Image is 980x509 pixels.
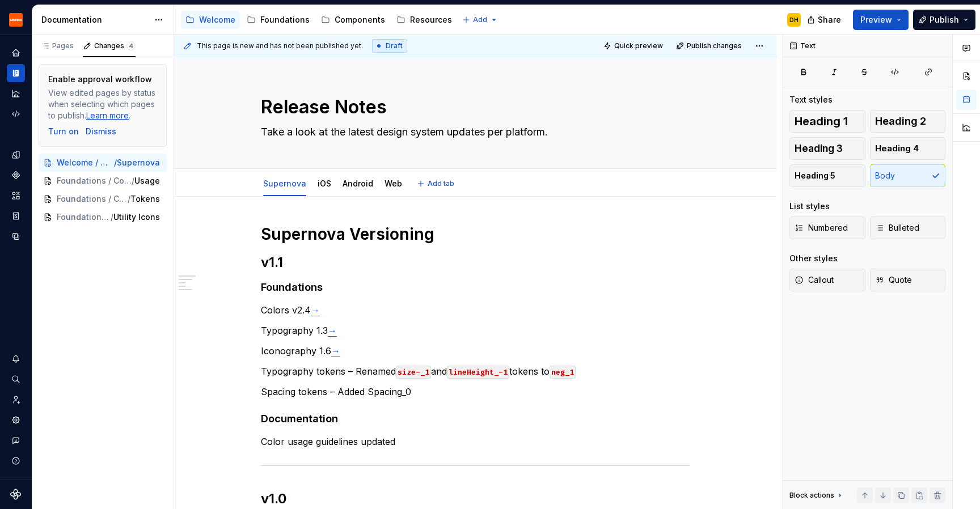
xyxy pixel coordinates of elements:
p: Spacing tokens – Added Spacing_0 [261,385,690,398]
code: lineHeight_-1 [447,366,509,379]
div: Other styles [789,253,838,264]
div: Changes [94,41,136,50]
span: Share [818,14,841,26]
a: Invite team [7,391,25,409]
button: Heading 5 [789,164,865,187]
a: iOS [318,179,331,188]
div: Text styles [789,94,833,105]
code: neg_1 [550,366,576,379]
div: Components [335,14,385,26]
span: Foundations / Color [57,193,128,205]
h2: v1.0 [261,490,690,508]
span: Add tab [428,179,454,188]
span: Draft [386,41,403,50]
span: Publish changes [687,41,742,50]
button: Dismiss [86,126,116,137]
a: Foundations / Color/Usage [39,172,167,190]
span: Supernova [117,157,160,168]
button: Search ⌘K [7,370,25,388]
span: Quote [875,274,912,286]
a: Code automation [7,105,25,123]
p: Colors v2.4 [261,303,690,317]
span: Heading 3 [795,143,843,154]
span: Foundations / Color [57,175,132,186]
button: Callout [789,269,865,291]
svg: Supernova Logo [10,489,22,500]
button: Add tab [413,176,459,192]
h4: Foundations [261,281,690,294]
div: Welcome [199,14,235,26]
span: / [132,175,134,186]
button: Heading 1 [789,110,865,133]
a: → [331,345,340,357]
div: Foundations [260,14,310,26]
button: Share [801,10,848,30]
a: Foundations / Color/Tokens [39,190,167,208]
button: Notifications [7,350,25,368]
a: Settings [7,411,25,429]
div: Design tokens [7,146,25,164]
a: Storybook stories [7,207,25,225]
span: / [114,157,117,168]
div: Page tree [181,9,457,31]
div: Home [7,44,25,62]
a: Web [385,179,402,188]
div: Enable approval workflow [48,74,152,85]
div: Resources [410,14,452,26]
span: 4 [126,41,136,50]
a: Resources [392,11,457,29]
div: Supernova [259,171,311,195]
div: DH [789,15,799,24]
a: Assets [7,186,25,205]
p: Iconography 1.6 [261,344,690,358]
p: Typography tokens – Renamed and tokens to [261,364,690,378]
p: Typography 1.3 [261,324,690,337]
button: Contact support [7,431,25,449]
a: Components [316,11,390,29]
div: iOS [313,171,336,195]
button: Publish [913,10,975,30]
span: Utility Icons [113,211,160,223]
a: Documentation [7,64,25,82]
a: Data sources [7,227,25,245]
span: Heading 1 [795,116,848,127]
button: Heading 2 [870,110,946,133]
div: Pages [41,41,74,50]
span: Preview [860,14,892,26]
a: Supernova [263,179,306,188]
span: Publish [930,14,959,26]
button: Heading 3 [789,137,865,160]
a: → [328,325,337,336]
div: Turn on [48,126,79,137]
a: Analytics [7,84,25,103]
img: 4e8d6f31-f5cf-47b4-89aa-e4dec1dc0822.png [9,13,23,27]
h1: Supernova Versioning [261,224,690,244]
textarea: Take a look at the latest design system updates per platform. [259,123,687,141]
span: Foundations / Icons [57,211,111,223]
span: / [128,193,130,205]
span: Quick preview [614,41,663,50]
h2: v1.1 [261,253,690,272]
div: Components [7,166,25,184]
button: Quick preview [600,38,668,54]
a: Android [343,179,373,188]
div: Android [338,171,378,195]
a: → [311,304,320,316]
button: Publish changes [673,38,747,54]
span: / [111,211,113,223]
span: Heading 4 [875,143,919,154]
button: Heading 4 [870,137,946,160]
a: Welcome [181,11,240,29]
div: List styles [789,201,830,212]
a: Foundations / Icons/Utility Icons [39,208,167,226]
span: Usage [134,175,160,186]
